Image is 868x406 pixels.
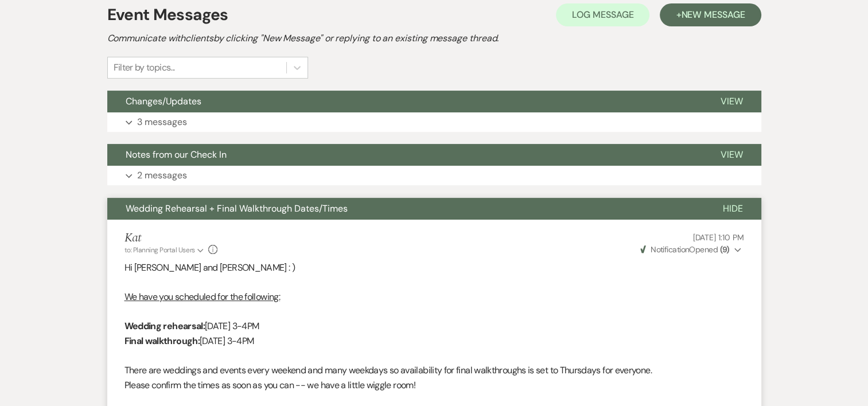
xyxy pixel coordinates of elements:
[126,95,201,107] span: Changes/Updates
[721,95,743,107] span: View
[124,378,744,393] p: Please confirm the times as soon as you can -- we have a little wiggle room!
[124,319,744,334] p: [DATE] 3-4PM
[572,9,633,21] span: Log Message
[719,244,729,255] strong: ( 9 )
[124,245,206,255] button: to: Planning Portal Users
[681,9,745,21] span: New Message
[107,144,702,166] button: Notes from our Check In
[651,244,689,255] span: Notification
[107,91,702,112] button: Changes/Updates
[702,91,761,112] button: View
[639,244,744,256] button: NotificationOpened (9)
[660,3,761,26] button: +New Message
[721,149,743,161] span: View
[124,291,280,303] u: We have you scheduled for the following:
[692,232,744,243] span: [DATE] 1:10 PM
[107,198,704,220] button: Wedding Rehearsal + Final Walkthrough Dates/Times
[556,3,649,26] button: Log Message
[137,168,187,183] p: 2 messages
[704,198,761,220] button: Hide
[124,320,205,332] strong: Wedding rehearsal:
[640,244,730,255] span: Opened
[107,112,761,132] button: 3 messages
[124,260,744,275] p: Hi [PERSON_NAME] and [PERSON_NAME] : )
[702,144,761,166] button: View
[126,202,348,214] span: Wedding Rehearsal + Final Walkthrough Dates/Times
[107,166,761,185] button: 2 messages
[107,3,228,27] h1: Event Messages
[114,61,175,75] div: Filter by topics...
[124,245,195,255] span: to: Planning Portal Users
[124,334,744,349] p: [DATE] 3-4PM
[137,115,187,130] p: 3 messages
[126,149,227,161] span: Notes from our Check In
[124,335,200,347] strong: Final walkthrough:
[124,363,744,378] p: There are weddings and events every weekend and many weekdays so availability for final walkthrou...
[107,32,761,45] h2: Communicate with clients by clicking "New Message" or replying to an existing message thread.
[124,231,218,245] h5: Kat
[723,202,743,214] span: Hide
